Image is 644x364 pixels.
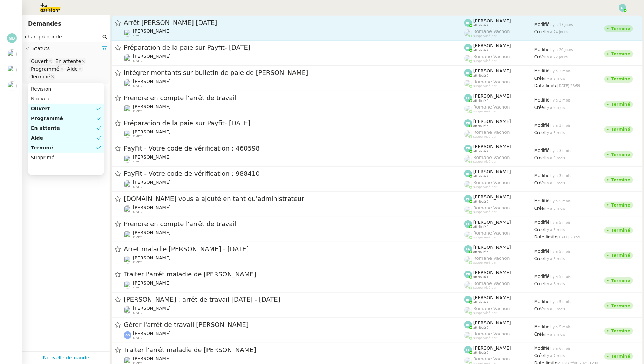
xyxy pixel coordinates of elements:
span: il y a 2 mois [544,106,565,110]
span: [PERSON_NAME] [473,43,511,48]
span: Préparation de la paie sur Payfit- [DATE] [124,120,464,126]
nz-option-item: Révision [28,84,104,94]
img: users%2Fs5ZqnzCQbyga4sPIHudugV6EOYh1%2Favatar%2Ff6a106e3-17a7-4927-8ddd-d7dea5208869 [124,256,131,264]
div: Terminé [611,153,630,157]
span: [PERSON_NAME] [473,345,511,351]
span: Statuts [32,44,102,52]
span: attribué à [473,149,489,153]
span: Intégrer montants sur bulletin de paie de [PERSON_NAME] [124,70,464,76]
span: [PERSON_NAME] [473,194,511,199]
span: client [133,260,142,264]
span: Romane Vachon [473,79,510,84]
div: Ouvert [31,105,96,112]
span: suppervisé par [473,286,497,290]
div: Terminé [611,253,630,258]
span: [PERSON_NAME] [473,320,511,325]
span: il y a 6 mois [544,282,565,286]
span: Modifié [534,148,550,153]
span: [PERSON_NAME] [473,219,511,225]
div: Terminé [611,52,630,56]
img: users%2Fs5ZqnzCQbyga4sPIHudugV6EOYh1%2Favatar%2Ff6a106e3-17a7-4927-8ddd-d7dea5208869 [124,130,131,138]
nz-select-item: Aide [65,65,83,72]
app-user-label: attribué à [464,245,534,254]
span: Créé [534,130,544,135]
img: users%2FyQfMwtYgTqhRP2YHWHmG2s2LYaD3%2Favatar%2Fprofile-pic.png [464,105,472,113]
span: il y a 5 mois [544,307,565,311]
app-user-label: suppervisé par [464,29,534,38]
span: client [133,336,142,340]
img: users%2FyQfMwtYgTqhRP2YHWHmG2s2LYaD3%2Favatar%2Fprofile-pic.png [464,256,472,264]
img: users%2Fs5ZqnzCQbyga4sPIHudugV6EOYh1%2Favatar%2Ff6a106e3-17a7-4927-8ddd-d7dea5208869 [124,281,131,289]
img: users%2Fs5ZqnzCQbyga4sPIHudugV6EOYh1%2Favatar%2Ff6a106e3-17a7-4927-8ddd-d7dea5208869 [124,29,131,37]
span: [PERSON_NAME] [133,230,171,235]
img: svg [464,19,472,27]
img: svg [464,119,472,127]
app-user-detailed-label: client [124,280,464,289]
app-user-label: suppervisé par [464,104,534,113]
span: Créé [534,76,544,81]
span: Créé [534,55,544,59]
span: il y a 5 mois [550,275,571,279]
div: Terminé [611,354,630,358]
span: [PERSON_NAME] [133,129,171,134]
span: suppervisé par [473,34,497,38]
span: attribué à [473,250,489,254]
span: Romane Vachon [473,29,510,34]
div: Supprimé [31,154,101,161]
app-user-label: suppervisé par [464,306,534,315]
span: Traiter l'arrêt maladie de [PERSON_NAME] [124,271,464,278]
span: Romane Vachon [473,331,510,336]
div: Ouvert [31,58,48,64]
span: attribué à [473,275,489,279]
span: Modifié [534,98,550,103]
img: users%2FyQfMwtYgTqhRP2YHWHmG2s2LYaD3%2Favatar%2Fprofile-pic.png [464,29,472,37]
span: Arret maladie [PERSON_NAME] - [DATE] [124,246,464,252]
span: [PERSON_NAME] [133,28,171,34]
app-user-label: suppervisé par [464,79,534,88]
img: svg [7,33,17,43]
span: [PERSON_NAME] [473,270,511,275]
span: il y a 7 mois [544,354,565,358]
span: attribué à [473,200,489,204]
span: il y a 6 mois [550,346,571,350]
span: [PERSON_NAME] [133,104,171,109]
span: [PERSON_NAME] [133,154,171,160]
span: Traiter l'arrêt maladie de [PERSON_NAME] [124,347,464,353]
span: il y a 17 jours [550,23,574,27]
img: users%2FyQfMwtYgTqhRP2YHWHmG2s2LYaD3%2Favatar%2Fprofile-pic.png [464,80,472,87]
span: Romane Vachon [473,356,510,362]
app-user-detailed-label: client [124,129,464,138]
div: Terminé [611,228,630,232]
app-user-label: suppervisé par [464,129,534,139]
span: il y a 3 mois [544,156,565,160]
app-user-label: attribué à [464,320,534,329]
span: [PERSON_NAME] [473,245,511,250]
span: il y a 6 mois [544,257,565,261]
img: users%2FyQfMwtYgTqhRP2YHWHmG2s2LYaD3%2Favatar%2Fprofile-pic.png [464,332,472,339]
span: suppervisé par [473,160,497,164]
div: Statuts [22,42,110,55]
img: svg [464,245,472,253]
img: svg [464,44,472,51]
app-user-detailed-label: client [124,154,464,163]
app-user-label: suppervisé par [464,230,534,239]
span: Créé [534,105,544,110]
span: [PERSON_NAME] : arrêt de travail [DATE] - [DATE] [124,296,464,303]
app-user-label: suppervisé par [464,180,534,189]
nz-select-item: Ouvert [29,58,53,65]
span: Créé [534,281,544,286]
span: client [133,84,142,88]
span: attribué à [473,124,489,128]
span: Romane Vachon [473,180,510,185]
span: il y a 22 jours [544,55,568,59]
span: Créé [534,227,544,232]
img: users%2Fs5ZqnzCQbyga4sPIHudugV6EOYh1%2Favatar%2Ff6a106e3-17a7-4927-8ddd-d7dea5208869 [124,231,131,238]
span: Créé [534,206,544,211]
span: Romane Vachon [473,306,510,311]
span: attribué à [473,99,489,103]
span: client [133,109,142,113]
span: Créé [534,155,544,160]
span: [DATE] 23:59 [557,235,581,239]
app-user-label: suppervisé par [464,255,534,265]
span: Créé [534,307,544,311]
